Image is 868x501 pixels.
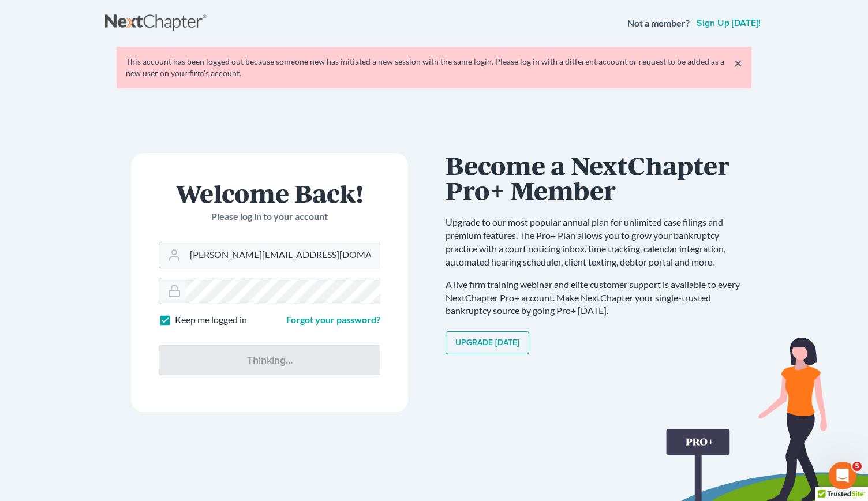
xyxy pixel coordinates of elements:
[446,153,751,202] h1: Become a NextChapter Pro+ Member
[159,181,380,205] h1: Welcome Back!
[175,313,247,327] label: Keep me logged in
[286,314,380,325] a: Forgot your password?
[734,56,742,70] a: ×
[446,278,751,318] p: A live firm training webinar and elite customer support is available to every NextChapter Pro+ ac...
[852,462,862,471] span: 5
[159,345,380,375] input: Thinking...
[446,216,751,268] p: Upgrade to our most popular annual plan for unlimited case filings and premium features. The Pro+...
[694,18,763,28] a: Sign up [DATE]!
[446,331,529,354] a: Upgrade [DATE]
[159,210,380,223] p: Please log in to your account
[126,56,742,79] div: This account has been logged out because someone new has initiated a new session with the same lo...
[185,242,380,268] input: Email Address
[627,17,690,30] strong: Not a member?
[829,462,856,489] iframe: Intercom live chat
